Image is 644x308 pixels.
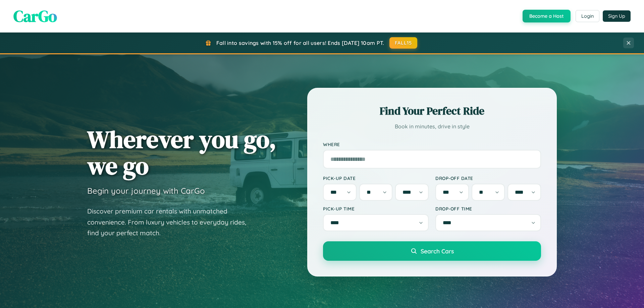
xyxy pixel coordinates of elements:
button: Search Cars [323,241,541,261]
p: Discover premium car rentals with unmatched convenience. From luxury vehicles to everyday rides, ... [87,206,255,239]
label: Pick-up Date [323,175,429,181]
p: Book in minutes, drive in style [323,122,541,131]
h1: Wherever you go, we go [87,126,276,179]
span: Search Cars [421,247,454,255]
button: Sign Up [603,10,631,22]
span: Fall into savings with 15% off for all users! Ends [DATE] 10am PT. [216,40,384,46]
button: Login [576,10,599,22]
button: FALL15 [389,37,418,49]
button: Become a Host [523,10,571,22]
label: Where [323,141,541,147]
label: Pick-up Time [323,206,429,211]
h2: Find Your Perfect Ride [323,104,541,118]
span: CarGo [13,5,57,27]
label: Drop-off Time [435,206,541,211]
label: Drop-off Date [435,175,541,181]
h3: Begin your journey with CarGo [87,186,205,196]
